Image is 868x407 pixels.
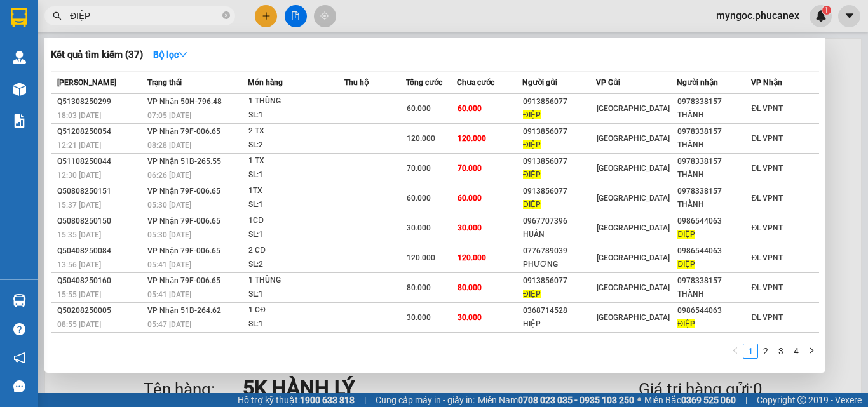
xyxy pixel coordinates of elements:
span: [GEOGRAPHIC_DATA] [597,224,670,232]
span: [GEOGRAPHIC_DATA] [597,194,670,203]
span: 30.000 [458,313,482,322]
span: VP Nhận 79F-006.65 [147,127,220,136]
span: ĐL VPNT [752,194,783,203]
img: logo-vxr [11,8,27,27]
span: ĐL VPNT [752,224,783,232]
div: THÀNH [677,138,750,152]
span: Người gửi [522,78,557,87]
span: 60.000 [458,104,482,113]
li: Previous Page [728,344,743,359]
li: 2 [758,344,773,359]
div: THÀNH [677,168,750,182]
button: left [728,344,743,359]
div: 0906609979 [523,334,595,347]
span: ĐIỆP [523,200,541,209]
li: 3 [773,344,789,359]
span: 05:41 [DATE] [147,260,191,269]
span: 70.000 [407,164,431,173]
div: Q50408250160 [57,274,144,288]
div: SL: 2 [248,138,344,152]
span: 15:35 [DATE] [57,230,101,239]
span: ĐL VPNT [752,283,783,292]
span: 12:30 [DATE] [57,171,101,180]
div: THÀNH [677,198,750,211]
img: warehouse-icon [13,83,26,96]
img: warehouse-icon [13,51,26,64]
div: 0913856077 [523,155,595,168]
div: 1CĐ [248,214,344,228]
span: Người nhận [677,78,718,87]
span: 18:03 [DATE] [57,111,101,120]
span: Thu hộ [344,78,369,87]
span: [GEOGRAPHIC_DATA] [597,104,670,113]
button: Bộ lọcdown [143,44,198,65]
span: [GEOGRAPHIC_DATA] [597,164,670,173]
span: 120.000 [407,253,435,262]
div: 2 CĐ [248,244,344,258]
span: 120.000 [458,253,486,262]
span: 80.000 [407,283,431,292]
div: SL: 1 [248,198,344,212]
span: ĐIỆP [677,230,695,239]
img: solution-icon [13,114,26,128]
span: 60.000 [407,194,431,203]
button: right [804,344,819,359]
span: Món hàng [248,78,283,87]
h3: Kết quả tìm kiếm ( 37 ) [51,48,143,62]
span: 15:37 [DATE] [57,201,101,210]
div: Q50208250005 [57,304,144,317]
span: 80.000 [458,283,482,292]
div: HIỆP [523,317,595,331]
span: VP Nhận 50H-796.48 [147,97,222,106]
span: search [53,11,62,20]
li: Next Page [804,344,819,359]
span: VP Nhận 79F-006.65 [147,276,220,285]
span: [GEOGRAPHIC_DATA] [597,313,670,322]
span: 07:05 [DATE] [147,111,191,120]
span: VP Nhận 51B-265.55 [147,157,221,166]
span: [PERSON_NAME] [57,78,116,87]
img: warehouse-icon [13,294,26,307]
span: [GEOGRAPHIC_DATA] [597,283,670,292]
div: THÀNH [677,288,750,301]
div: Q53107250218 [57,334,144,347]
span: ĐIỆP [523,290,541,298]
span: close-circle [222,11,230,19]
div: 1 THÙNG [248,274,344,288]
span: 30.000 [458,224,482,232]
li: 1 [743,344,758,359]
li: 4 [789,344,804,359]
a: 3 [774,344,788,358]
div: 0766552383 [677,334,750,347]
span: left [731,347,739,354]
div: 1 CĐ [248,304,344,317]
div: 1 CĐ [248,333,344,347]
span: close-circle [222,10,230,22]
div: 1TX [248,184,344,198]
span: VP Nhận 79F-006.65 [147,246,220,255]
div: 0978338157 [677,274,750,288]
div: PHƯƠNG [523,258,595,271]
div: 1 TX [248,154,344,168]
div: 0978338157 [677,155,750,168]
div: SL: 1 [248,288,344,302]
div: 0978338157 [677,95,750,109]
div: Q51208250054 [57,125,144,138]
div: 0986544063 [677,215,750,228]
div: 0368714528 [523,304,595,317]
input: Tìm tên, số ĐT hoặc mã đơn [70,9,220,23]
span: ĐIỆP [677,260,695,269]
div: Q51108250044 [57,155,144,168]
div: 0978338157 [677,185,750,198]
span: 12:21 [DATE] [57,141,101,150]
span: 08:28 [DATE] [147,141,191,150]
span: Chưa cước [457,78,494,87]
span: 13:56 [DATE] [57,260,101,269]
span: question-circle [13,323,25,335]
span: message [13,380,25,392]
span: [GEOGRAPHIC_DATA] [597,134,670,143]
span: 120.000 [458,134,486,143]
div: SL: 1 [248,168,344,182]
span: ĐIỆP [523,170,541,179]
span: [GEOGRAPHIC_DATA] [597,253,670,262]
